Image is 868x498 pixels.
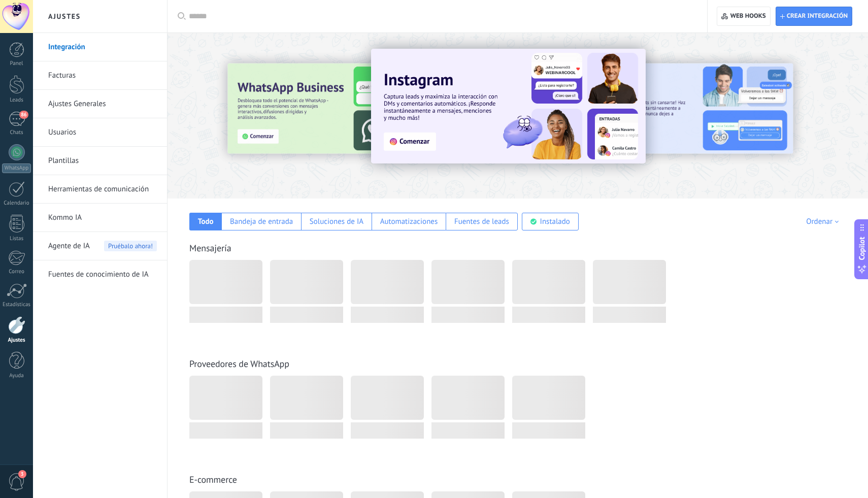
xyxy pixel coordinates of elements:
div: Calendario [2,200,31,207]
img: Slide 1 [371,49,646,163]
li: Kommo IA [33,204,167,232]
a: Facturas [48,61,157,90]
li: Agente de IA [33,232,167,260]
div: Fuentes de leads [454,217,509,226]
div: WhatsApp [2,163,31,173]
div: Listas [2,236,31,242]
span: 3 [18,470,26,478]
li: Ajustes Generales [33,90,167,118]
div: Instalado [540,217,570,226]
img: Slide 3 [227,63,444,154]
li: Usuarios [33,118,167,147]
a: Ajustes Generales [48,90,157,118]
a: Agente de IAPruébalo ahora! [48,232,157,260]
span: Agente de IA [48,232,90,260]
a: Usuarios [48,118,157,147]
span: 86 [19,111,28,119]
button: Web hooks [717,7,770,26]
div: Estadísticas [2,302,31,308]
div: Ayuda [2,373,31,379]
span: Pruébalo ahora! [104,241,157,251]
a: Fuentes de conocimiento de IA [48,260,157,289]
li: Integración [33,33,167,61]
a: Herramientas de comunicación [48,175,157,204]
li: Herramientas de comunicación [33,175,167,204]
div: Todo [198,217,214,226]
img: Slide 2 [577,63,793,154]
li: Fuentes de conocimiento de IA [33,260,167,288]
div: Soluciones de IA [310,217,363,226]
span: Copilot [857,237,867,260]
li: Facturas [33,61,167,90]
div: Bandeja de entrada [230,217,293,226]
a: Plantillas [48,147,157,175]
a: Proveedores de WhatsApp [189,358,289,370]
button: Crear integración [776,7,852,26]
span: Crear integración [787,12,848,20]
div: Automatizaciones [380,217,438,226]
a: Integración [48,33,157,61]
li: Plantillas [33,147,167,175]
a: Kommo IA [48,204,157,232]
span: Web hooks [730,12,766,20]
div: Chats [2,129,31,136]
div: Ajustes [2,337,31,344]
a: E-commerce [189,474,237,485]
div: Ordenar [806,217,842,226]
a: Mensajería [189,242,231,254]
div: Correo [2,269,31,275]
div: Leads [2,97,31,104]
div: Panel [2,60,31,67]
